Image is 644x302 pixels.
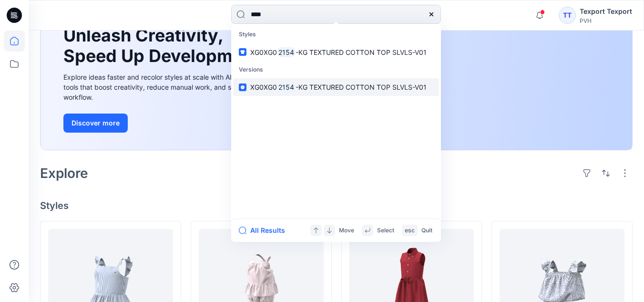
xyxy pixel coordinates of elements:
mark: 2154 [277,47,296,58]
a: Discover more [63,114,278,133]
a: XG0XG02154-KG TEXTURED COTTON TOP SLVLS-V01 [233,43,439,61]
h4: Styles [40,200,633,211]
div: TT [559,7,576,24]
div: Explore ideas faster and recolor styles at scale with AI-powered tools that boost creativity, red... [63,72,278,102]
mark: 2154 [277,82,296,93]
button: All Results [239,225,291,236]
span: -KG TEXTURED COTTON TOP SLVLS-V01 [296,83,427,91]
p: esc [405,226,415,236]
p: Styles [233,26,439,43]
h2: Explore [40,166,88,181]
span: XG0XG0 [250,83,277,91]
a: XG0XG02154-KG TEXTURED COTTON TOP SLVLS-V01 [233,78,439,96]
div: Texport Texport [580,6,632,17]
div: PVH [580,17,632,24]
span: XG0XG0 [250,48,277,56]
p: Move [339,226,354,236]
h1: Unleash Creativity, Speed Up Development [63,25,264,66]
button: Discover more [63,114,128,133]
p: Select [377,226,394,236]
p: Versions [233,61,439,79]
p: Quit [421,226,432,236]
span: -KG TEXTURED COTTON TOP SLVLS-V01 [296,48,427,56]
